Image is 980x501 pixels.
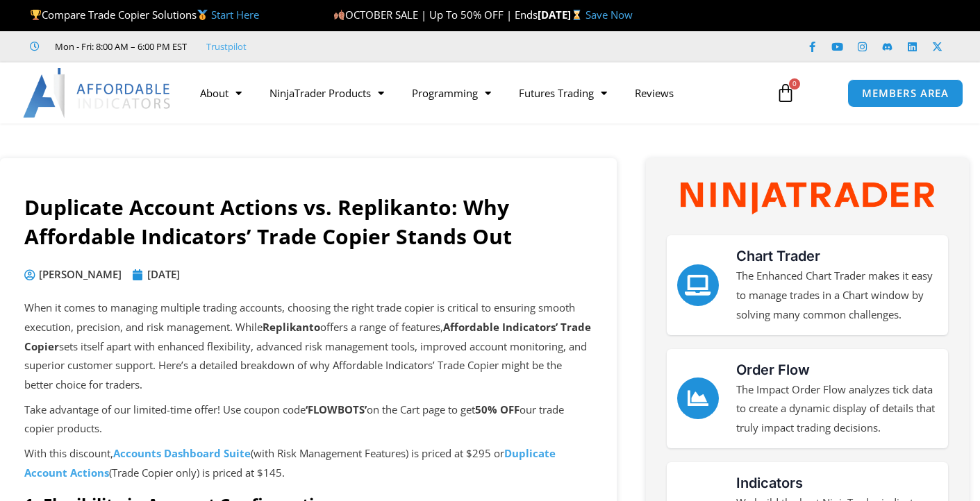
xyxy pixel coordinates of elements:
a: Order Flow [736,362,810,378]
strong: [DATE] [538,8,585,22]
strong: Affordable Indicators’ Trade Copier [24,320,591,353]
a: Futures Trading [505,77,621,109]
strong: Replikanto [263,320,320,334]
a: Accounts Dashboard Suite [113,446,251,460]
b: ‘FLOWBOTS’ [306,402,367,416]
a: Programming [398,77,505,109]
a: Chart Trader [736,248,820,264]
p: With this discount, (with Risk Management Features) is priced at $295 or (Trade Copier only) is p... [24,444,592,483]
span: OCTOBER SALE | Up To 50% OFF | Ends [333,8,538,22]
a: Order Flow [677,377,719,419]
a: Trustpilot [206,40,247,53]
a: Duplicate Account Actions [24,446,556,479]
span: MEMBERS AREA [862,88,949,99]
time: [DATE] [147,267,180,281]
a: Chart Trader [677,264,719,306]
img: 🥇 [197,10,208,20]
a: 0 [755,73,816,113]
img: LogoAI | Affordable Indicators – NinjaTrader [23,68,172,118]
a: Start Here [211,8,259,22]
a: About [186,77,256,109]
p: When it comes to managing multiple trading accounts, choosing the right trade copier is critical ... [24,298,592,395]
p: Take advantage of our limited-time offer! Use coupon code on the Cart page to get our trade copie... [24,400,592,439]
strong: 50% OFF [475,402,520,416]
p: The Impact Order Flow analyzes tick data to create a dynamic display of details that truly impact... [736,380,938,439]
img: NinjaTrader Wordmark color RGB | Affordable Indicators – NinjaTrader [681,182,934,214]
a: Save Now [585,8,633,22]
a: Reviews [621,77,688,109]
nav: Menu [186,77,765,109]
img: 🍂 [334,10,344,20]
a: MEMBERS AREA [847,79,963,108]
a: Indicators [736,475,803,491]
h1: Duplicate Account Actions vs. Replikanto: Why Affordable Indicators’ Trade Copier Stands Out [24,193,592,251]
p: The Enhanced Chart Trader makes it easy to manage trades in a Chart window by solving many common... [736,266,938,325]
span: [PERSON_NAME] [35,265,122,285]
img: 🏆 [31,10,41,20]
span: Compare Trade Copier Solutions [30,8,259,22]
a: NinjaTrader Products [256,77,398,109]
span: Mon - Fri: 8:00 AM – 6:00 PM EST [51,38,187,55]
img: ⌛ [572,10,582,20]
span: 0 [789,78,800,90]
